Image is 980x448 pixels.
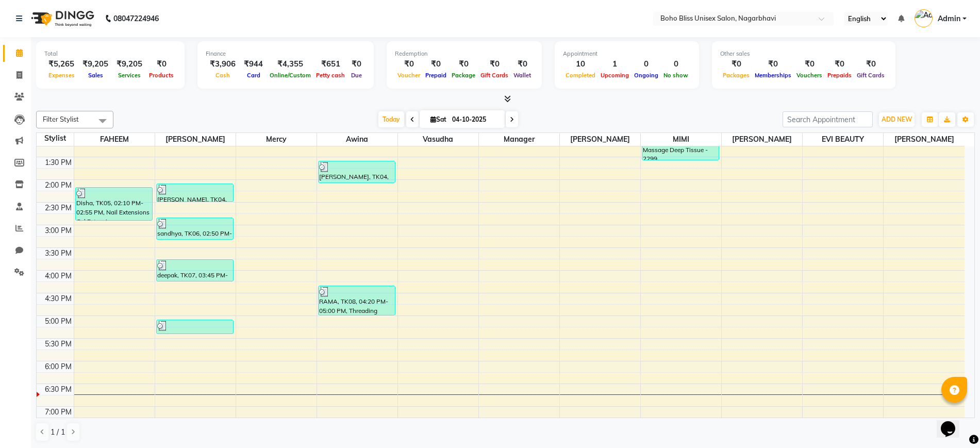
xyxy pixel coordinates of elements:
[632,72,661,79] span: Ongoing
[378,111,404,127] span: Today
[632,58,661,70] div: 0
[46,72,77,79] span: Expenses
[560,133,640,146] span: [PERSON_NAME]
[112,58,146,70] div: ₹9,205
[423,58,449,70] div: ₹0
[563,49,691,58] div: Appointment
[43,316,74,327] div: 5:00 PM
[395,72,423,79] span: Voucher
[43,180,74,191] div: 2:00 PM
[43,248,74,259] div: 3:30 PM
[146,72,176,79] span: Products
[879,112,915,127] button: ADD NEW
[598,72,632,79] span: Upcoming
[722,133,802,146] span: [PERSON_NAME]
[479,133,559,146] span: Manager
[752,72,794,79] span: Memberships
[449,58,478,70] div: ₹0
[511,58,534,70] div: ₹0
[146,58,176,70] div: ₹0
[43,157,74,168] div: 1:30 PM
[44,49,176,58] div: Total
[783,111,873,127] input: Search Appointment
[78,58,112,70] div: ₹9,205
[240,58,267,70] div: ₹944
[37,133,74,144] div: Stylist
[44,58,78,70] div: ₹5,265
[43,293,74,304] div: 4:30 PM
[478,72,511,79] span: Gift Cards
[348,72,364,79] span: Due
[825,58,854,70] div: ₹0
[26,4,97,33] img: logo
[157,260,233,281] div: deepak, TK07, 03:45 PM-04:15 PM, HairCut & Styling Advance Haircut
[395,49,534,58] div: Redemption
[43,271,74,281] div: 4:00 PM
[661,58,691,70] div: 0
[155,133,236,146] span: [PERSON_NAME]
[43,407,74,418] div: 7:00 PM
[803,133,883,146] span: EVI BEAUTY
[641,133,721,146] span: MIMI
[244,72,263,79] span: Card
[76,188,152,220] div: Disha, TK05, 02:10 PM-02:55 PM, Nail Extensions Gel Extension
[794,58,825,70] div: ₹0
[882,115,912,123] span: ADD NEW
[884,133,965,146] span: [PERSON_NAME]
[395,58,423,70] div: ₹0
[213,72,232,79] span: Cash
[319,286,395,315] div: RAMA, TK08, 04:20 PM-05:00 PM, Threading Eyebrow,Threading Upper Lip,Threading Chin,Threading For...
[43,384,74,395] div: 6:30 PM
[113,4,159,33] b: 08047224946
[449,72,478,79] span: Package
[157,320,233,334] div: [PERSON_NAME], TK09, 05:05 PM-05:25 PM, Haircut & [PERSON_NAME] [PERSON_NAME] Styling - Senior
[317,133,397,146] span: Awina
[115,72,143,79] span: Services
[423,72,449,79] span: Prepaid
[206,49,366,58] div: Finance
[43,115,79,123] span: Filter Stylist
[206,58,240,70] div: ₹3,906
[74,133,155,146] span: FAHEEM
[478,58,511,70] div: ₹0
[752,58,794,70] div: ₹0
[43,339,74,350] div: 5:30 PM
[794,72,825,79] span: Vouchers
[157,184,233,202] div: [PERSON_NAME], TK04, 02:05 PM-02:30 PM, Haircut & [PERSON_NAME] [PERSON_NAME] Styling,HairCut & S...
[43,361,74,372] div: 6:00 PM
[915,9,933,27] img: Admin
[347,58,366,70] div: ₹0
[86,72,106,79] span: Sales
[563,58,598,70] div: 10
[854,58,887,70] div: ₹0
[854,72,887,79] span: Gift Cards
[43,225,74,236] div: 3:00 PM
[236,133,317,146] span: Mercy
[937,407,970,438] iframe: chat widget
[398,133,478,146] span: Vasudha
[313,58,347,70] div: ₹651
[157,218,233,239] div: sandhya, TK06, 02:50 PM-03:20 PM, HairCut & Styling Advance Haircut
[720,72,752,79] span: Packages
[511,72,534,79] span: Wallet
[598,58,632,70] div: 1
[449,112,501,127] input: 2025-10-04
[661,72,691,79] span: No show
[267,72,313,79] span: Online/Custom
[825,72,854,79] span: Prepaids
[720,49,887,58] div: Other sales
[51,427,65,438] span: 1 / 1
[313,72,347,79] span: Petty cash
[43,203,74,213] div: 2:30 PM
[563,72,598,79] span: Completed
[720,58,752,70] div: ₹0
[267,58,313,70] div: ₹4,355
[428,115,449,123] span: Sat
[938,13,960,24] span: Admin
[319,161,395,182] div: [PERSON_NAME], TK04, 01:35 PM-02:05 PM, Skin Services Classic Clean Up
